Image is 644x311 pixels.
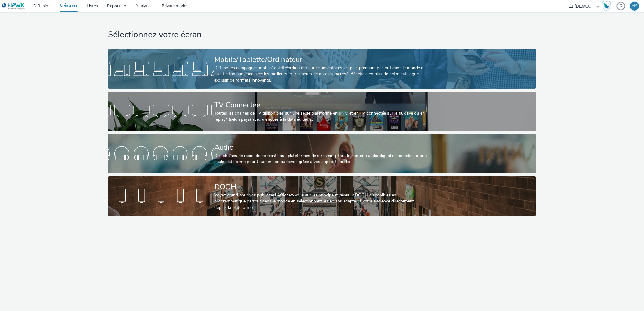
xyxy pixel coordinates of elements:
div: DOOH [214,182,427,192]
h1: Sélectionnez votre écran [108,29,536,41]
a: Mobile/Tablette/OrdinateurDiffuse tes campagnes mobile/tablette/ordinateur sur les inventaires le... [108,49,536,89]
a: TV ConnectéeToutes les chaines de TV disponibles sur une seule plateforme en IPTV et en TV connec... [108,92,536,131]
div: Des chaînes de radio, de podcasts aux plateformes de streaming: tout le contenu audio digital dis... [214,153,427,165]
div: Audio [214,142,427,153]
div: Voyez grand pour vos publicités! Affichez-vous sur les principaux réseaux DOOH disponibles en pro... [214,192,427,211]
div: TV Connectée [214,100,427,110]
a: AudioDes chaînes de radio, de podcasts aux plateformes de streaming: tout le contenu audio digita... [108,134,536,173]
div: Toutes les chaines de TV disponibles sur une seule plateforme en IPTV et en TV connectée sur le f... [214,110,427,123]
a: Hawk Academy [602,1,614,11]
img: Hawk Academy [602,1,611,11]
img: undefined Logo [2,2,25,10]
div: MS [632,2,638,11]
div: Mobile/Tablette/Ordinateur [214,54,427,65]
a: DOOHVoyez grand pour vos publicités! Affichez-vous sur les principaux réseaux DOOH disponibles en... [108,176,536,216]
div: Diffuse tes campagnes mobile/tablette/ordinateur sur les inventaires les plus premium partout dan... [214,65,427,83]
